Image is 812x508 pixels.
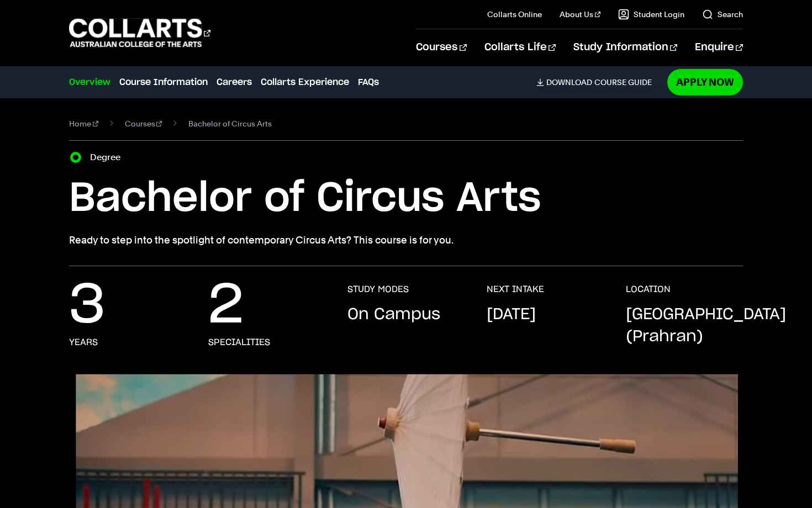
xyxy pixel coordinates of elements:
[487,284,544,295] h3: NEXT INTAKE
[626,304,786,348] p: [GEOGRAPHIC_DATA] (Prahran)
[487,304,536,326] p: [DATE]
[217,76,252,89] a: Careers
[125,116,162,131] a: Courses
[119,76,208,89] a: Course Information
[69,76,110,89] a: Overview
[484,29,556,66] a: Collarts Life
[487,9,542,20] a: Collarts Online
[358,76,379,89] a: FAQs
[702,9,743,20] a: Search
[667,69,743,95] a: Apply Now
[69,337,98,348] h3: years
[188,116,272,131] span: Bachelor of Circus Arts
[69,17,210,49] div: Go to homepage
[90,150,127,165] label: Degree
[573,29,677,66] a: Study Information
[695,29,743,66] a: Enquire
[416,29,466,66] a: Courses
[69,116,98,131] a: Home
[208,337,270,348] h3: specialities
[69,284,106,328] p: 3
[626,284,671,295] h3: LOCATION
[69,232,743,248] p: Ready to step into the spotlight of contemporary Circus Arts? This course is for you.
[261,76,349,89] a: Collarts Experience
[347,284,409,295] h3: STUDY MODES
[69,174,743,224] h1: Bachelor of Circus Arts
[560,9,600,20] a: About Us
[618,9,684,20] a: Student Login
[546,77,592,87] span: Download
[347,304,440,326] p: On Campus
[536,77,661,87] a: DownloadCourse Guide
[208,284,244,328] p: 2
